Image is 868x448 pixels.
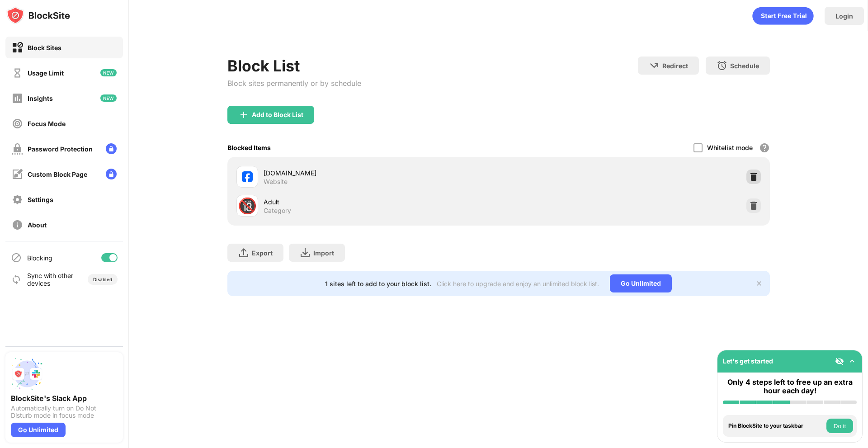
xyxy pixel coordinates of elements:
[723,378,857,395] div: Only 4 steps left to free up an extra hour each day!
[264,168,499,178] div: [DOMAIN_NAME]
[242,171,253,182] img: favicons
[264,178,288,186] div: Website
[12,42,23,53] img: block-on.svg
[11,423,66,437] div: Go Unlimited
[106,143,117,154] img: lock-menu.svg
[28,94,53,102] div: Insights
[755,280,763,287] img: x-button.svg
[106,169,117,179] img: lock-menu.svg
[11,274,22,285] img: sync-icon.svg
[28,69,64,77] div: Usage Limit
[100,94,117,102] img: new-icon.svg
[662,62,688,70] div: Redirect
[835,357,844,366] img: eye-not-visible.svg
[12,169,23,180] img: customize-block-page-off.svg
[11,394,118,403] div: BlockSite's Slack App
[12,93,23,104] img: insights-off.svg
[12,143,23,155] img: password-protection-off.svg
[848,357,857,366] img: omni-setup-toggle.svg
[93,277,112,282] div: Disabled
[728,423,824,429] div: Pin BlockSite to your taskbar
[28,120,66,127] div: Focus Mode
[28,170,87,178] div: Custom Block Page
[227,57,361,75] div: Block List
[313,249,334,257] div: Import
[238,197,257,215] div: 🔞
[27,272,74,287] div: Sync with other devices
[11,358,43,390] img: push-slack.svg
[264,197,499,207] div: Adult
[11,405,118,419] div: Automatically turn on Do Not Disturb mode in focus mode
[437,280,599,288] div: Click here to upgrade and enjoy an unlimited block list.
[12,118,23,129] img: focus-off.svg
[6,6,70,24] img: logo-blocksite.svg
[325,280,431,288] div: 1 sites left to add to your block list.
[264,207,291,215] div: Category
[730,62,759,70] div: Schedule
[826,419,853,433] button: Do it
[12,219,23,231] img: about-off.svg
[12,194,23,205] img: settings-off.svg
[835,12,853,20] div: Login
[723,357,773,365] div: Let's get started
[252,111,303,118] div: Add to Block List
[227,79,361,88] div: Block sites permanently or by schedule
[27,254,52,262] div: Blocking
[610,274,672,292] div: Go Unlimited
[752,7,814,25] div: animation
[28,221,47,229] div: About
[12,67,23,79] img: time-usage-off.svg
[28,145,93,153] div: Password Protection
[11,252,22,263] img: blocking-icon.svg
[252,249,273,257] div: Export
[227,144,271,151] div: Blocked Items
[28,196,53,203] div: Settings
[707,144,753,151] div: Whitelist mode
[28,44,61,52] div: Block Sites
[100,69,117,76] img: new-icon.svg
